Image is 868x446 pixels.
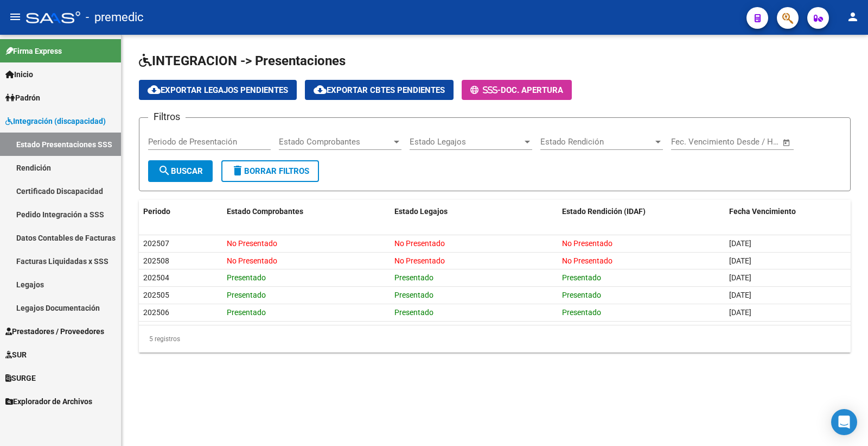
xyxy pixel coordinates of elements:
span: Integración (discapacidad) [5,115,106,127]
span: Explorador de Archivos [5,395,92,407]
span: Estado Legajos [394,207,448,216]
mat-icon: menu [9,10,22,23]
span: No Presentado [394,256,445,265]
span: SUR [5,349,27,361]
span: Presentado [562,291,601,299]
span: Borrar Filtros [231,166,309,176]
span: Exportar Legajos Pendientes [148,85,288,95]
span: Presentado [227,291,266,299]
span: Estado Rendición [540,137,653,147]
datatable-header-cell: Estado Comprobantes [222,200,390,223]
datatable-header-cell: Estado Legajos [390,200,558,223]
span: No Presentado [227,239,277,248]
div: Open Intercom Messenger [831,409,857,435]
span: [DATE] [729,256,751,265]
input: Fecha inicio [671,137,715,147]
span: Estado Comprobantes [227,207,303,216]
span: Exportar Cbtes Pendientes [314,85,445,95]
span: - premedic [86,5,144,29]
span: Presentado [562,273,601,282]
span: 202505 [143,291,169,299]
mat-icon: cloud_download [314,83,327,96]
span: Presentado [394,291,433,299]
span: Estado Comprobantes [279,137,392,147]
mat-icon: person [846,10,859,23]
span: [DATE] [729,273,751,282]
button: Exportar Cbtes Pendientes [305,80,454,100]
mat-icon: delete [231,164,244,177]
span: Prestadores / Proveedores [5,325,104,337]
span: INTEGRACION -> Presentaciones [139,53,346,68]
span: Estado Legajos [410,137,522,147]
span: Fecha Vencimiento [729,207,796,216]
span: Doc. Apertura [501,85,563,95]
span: No Presentado [394,239,445,248]
span: Buscar [158,166,203,176]
span: Padrón [5,92,40,104]
span: SURGE [5,372,36,384]
h3: Filtros [148,109,186,124]
input: Fecha fin [725,137,777,147]
span: Presentado [394,273,433,282]
span: Presentado [227,308,266,317]
button: Buscar [148,160,213,182]
span: Presentado [227,273,266,282]
datatable-header-cell: Periodo [139,200,222,223]
span: Inicio [5,68,33,80]
datatable-header-cell: Fecha Vencimiento [725,200,851,223]
mat-icon: cloud_download [148,83,161,96]
span: 202508 [143,256,169,265]
span: [DATE] [729,308,751,317]
button: Open calendar [781,136,793,149]
span: No Presentado [562,239,612,248]
span: Periodo [143,207,170,216]
span: 202506 [143,308,169,317]
span: [DATE] [729,239,751,248]
mat-icon: search [158,164,171,177]
button: Borrar Filtros [221,160,319,182]
span: Presentado [562,308,601,317]
span: Presentado [394,308,433,317]
span: 202504 [143,273,169,282]
div: 5 registros [139,325,851,353]
span: 202507 [143,239,169,248]
span: Estado Rendición (IDAF) [562,207,646,216]
span: No Presentado [562,256,612,265]
span: Firma Express [5,45,62,57]
span: No Presentado [227,256,277,265]
datatable-header-cell: Estado Rendición (IDAF) [558,200,725,223]
span: [DATE] [729,291,751,299]
button: -Doc. Apertura [462,80,572,100]
button: Exportar Legajos Pendientes [139,80,297,100]
span: - [470,85,501,95]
